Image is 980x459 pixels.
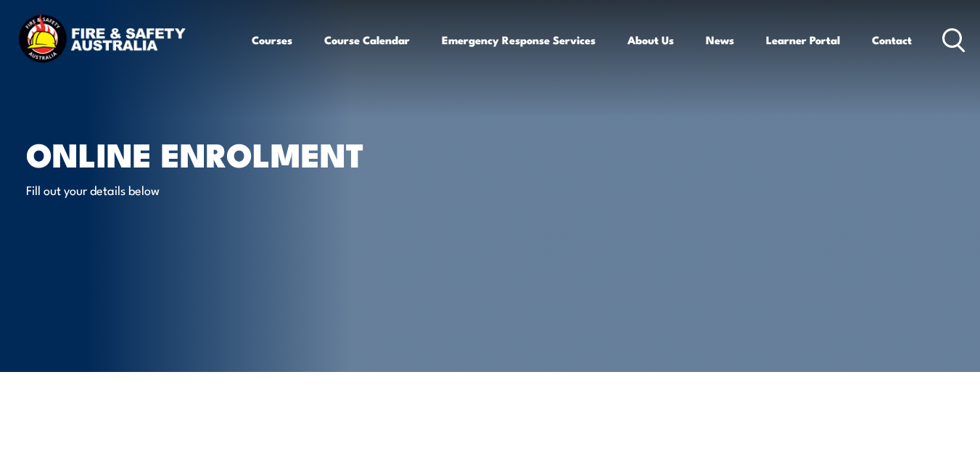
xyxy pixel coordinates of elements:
[26,139,384,168] h1: Online Enrolment
[252,22,292,57] a: Courses
[627,22,674,57] a: About Us
[872,22,912,57] a: Contact
[442,22,596,57] a: Emergency Response Services
[324,22,410,57] a: Course Calendar
[26,181,291,198] p: Fill out your details below
[706,22,734,57] a: News
[766,22,840,57] a: Learner Portal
